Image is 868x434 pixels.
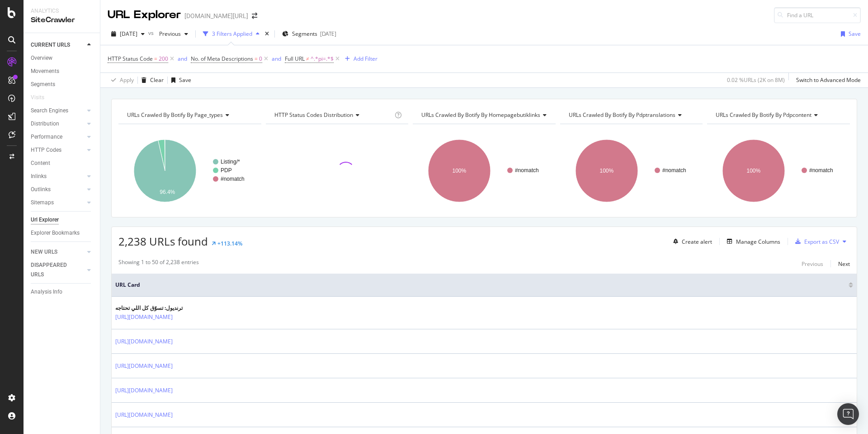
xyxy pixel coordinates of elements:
[31,185,85,194] a: Outlinks
[31,132,85,142] a: Performance
[567,108,695,122] h4: URLs Crawled By Botify By pdptranslations
[31,172,85,181] a: Inlinks
[670,234,712,249] button: Create alert
[252,13,257,19] div: arrow-right-arrow-left
[115,410,173,420] a: [URL][DOMAIN_NAME]
[156,27,192,41] button: Previous
[837,403,859,425] div: Open Intercom Messenger
[285,55,305,63] span: Full URL
[31,40,85,50] a: CURRENT URLS
[802,258,823,269] button: Previous
[560,131,702,210] svg: A chart.
[354,55,377,63] div: Add Filter
[599,168,613,174] text: 100%
[272,54,281,63] button: and
[221,176,245,182] text: #nomatch
[154,55,157,63] span: =
[662,167,686,174] text: #nomatch
[31,106,68,116] div: Search Engines
[263,29,271,39] div: times
[31,106,85,116] a: Search Engines
[707,131,849,210] svg: A chart.
[796,76,861,84] div: Switch to Advanced Mode
[115,304,212,312] div: ترنديول: تسوّق كل اللي تحتاجه
[420,108,554,122] h4: URLs Crawled By Botify By homepagebutiklinks
[809,167,833,174] text: #nomatch
[255,55,258,63] span: =
[31,198,54,207] div: Sitemaps
[31,80,55,89] div: Segments
[221,167,232,174] text: PDP
[413,131,554,210] svg: A chart.
[31,172,47,181] div: Inlinks
[118,258,199,269] div: Showing 1 to 50 of 2,238 entries
[31,198,85,207] a: Sitemaps
[716,111,811,119] span: URLs Crawled By Botify By pdpcontent
[191,55,253,63] span: No. of Meta Descriptions
[31,159,50,168] div: Content
[31,132,62,142] div: Performance
[108,55,153,63] span: HTTP Status Code
[31,7,93,15] div: Analytics
[31,80,94,89] a: Segments
[31,53,52,63] div: Overview
[31,93,53,102] a: Visits
[723,236,780,247] button: Manage Columns
[159,53,168,65] span: 200
[31,287,94,297] a: Analysis Info
[115,281,846,289] span: URL Card
[115,313,173,322] a: [URL][DOMAIN_NAME]
[31,247,57,257] div: NEW URLS
[212,30,252,38] div: 3 Filters Applied
[150,76,164,84] div: Clear
[160,189,175,195] text: 96.4%
[774,7,861,23] input: Find a URL
[179,76,191,84] div: Save
[453,168,467,174] text: 100%
[727,76,785,84] div: 0.02 % URLs ( 2K on 8M )
[792,234,839,249] button: Export as CSV
[120,76,134,84] div: Apply
[178,55,187,63] div: and
[108,7,181,23] div: URL Explorer
[714,108,842,122] h4: URLs Crawled By Botify By pdpcontent
[115,337,173,346] a: [URL][DOMAIN_NAME]
[217,240,242,247] div: +113.14%
[31,247,85,257] a: NEW URLS
[108,73,134,87] button: Apply
[31,15,93,25] div: SiteCrawler
[515,167,539,174] text: #nomatch
[118,131,260,210] svg: A chart.
[184,11,248,20] div: [DOMAIN_NAME][URL]
[31,260,76,280] div: DISAPPEARED URLS
[31,145,85,155] a: HTTP Codes
[178,54,187,63] button: and
[115,386,173,395] a: [URL][DOMAIN_NAME]
[292,30,317,38] span: Segments
[31,260,85,280] a: DISAPPEARED URLS
[148,29,156,37] span: vs
[125,108,253,122] h4: URLs Crawled By Botify By page_types
[31,119,59,129] div: Distribution
[273,108,393,122] h4: HTTP Status Codes Distribution
[156,30,181,38] span: Previous
[341,53,377,64] button: Add Filter
[31,215,94,225] a: Url Explorer
[199,27,263,41] button: 3 Filters Applied
[31,67,59,76] div: Movements
[31,40,70,50] div: CURRENT URLS
[569,111,675,119] span: URLs Crawled By Botify By pdptranslations
[736,238,780,246] div: Manage Columns
[838,260,850,268] div: Next
[118,234,208,249] span: 2,238 URLs found
[120,30,137,38] span: 2025 Sep. 19th
[682,238,712,246] div: Create alert
[31,93,44,102] div: Visits
[837,27,861,41] button: Save
[259,53,262,65] span: 0
[31,228,94,238] a: Explorer Bookmarks
[108,27,148,41] button: [DATE]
